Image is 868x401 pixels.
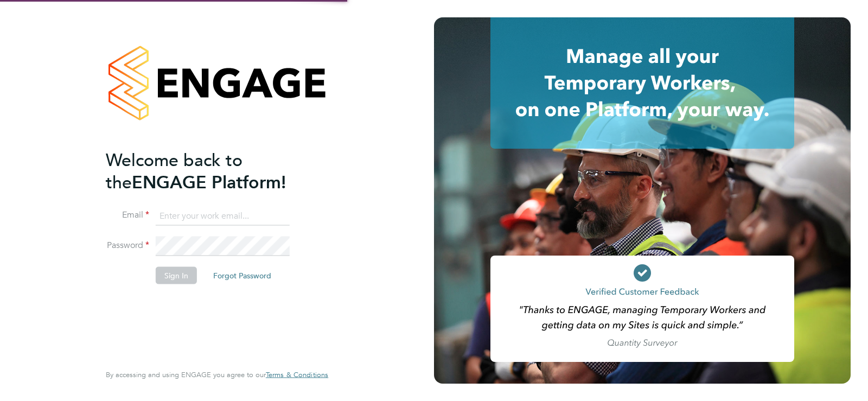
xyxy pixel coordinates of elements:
[106,149,317,193] h2: ENGAGE Platform!
[156,206,290,226] input: Enter your work email...
[106,209,149,221] label: Email
[106,149,242,193] span: Welcome back to the
[266,371,328,379] a: Terms & Conditions
[156,267,197,284] button: Sign In
[205,267,280,284] button: Forgot Password
[266,370,328,379] span: Terms & Conditions
[106,240,149,251] label: Password
[106,370,328,379] span: By accessing and using ENGAGE you agree to our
